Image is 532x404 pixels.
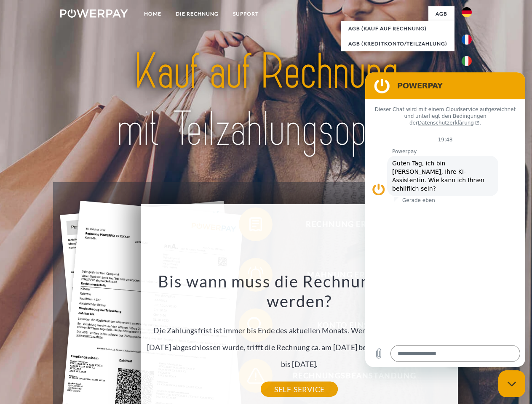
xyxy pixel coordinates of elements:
div: Die Zahlungsfrist ist immer bis Ende des aktuellen Monats. Wenn die Bestellung z.B. am [DATE] abg... [146,271,453,389]
img: logo-powerpay-white.svg [60,9,128,18]
img: de [462,7,472,17]
iframe: Schaltfläche zum Öffnen des Messaging-Fensters; Konversation läuft [498,370,525,397]
img: fr [462,35,472,45]
a: AGB (Kauf auf Rechnung) [341,21,454,36]
img: title-powerpay_de.svg [80,40,452,161]
a: Home [137,6,168,21]
a: DIE RECHNUNG [168,6,226,21]
a: SUPPORT [226,6,266,21]
iframe: Messaging-Fenster [365,72,525,367]
img: it [462,56,472,66]
a: agb [428,6,454,21]
h3: Bis wann muss die Rechnung bezahlt werden? [146,271,453,311]
a: AGB (Kreditkonto/Teilzahlung) [341,36,454,51]
a: SELF-SERVICE [261,382,338,397]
